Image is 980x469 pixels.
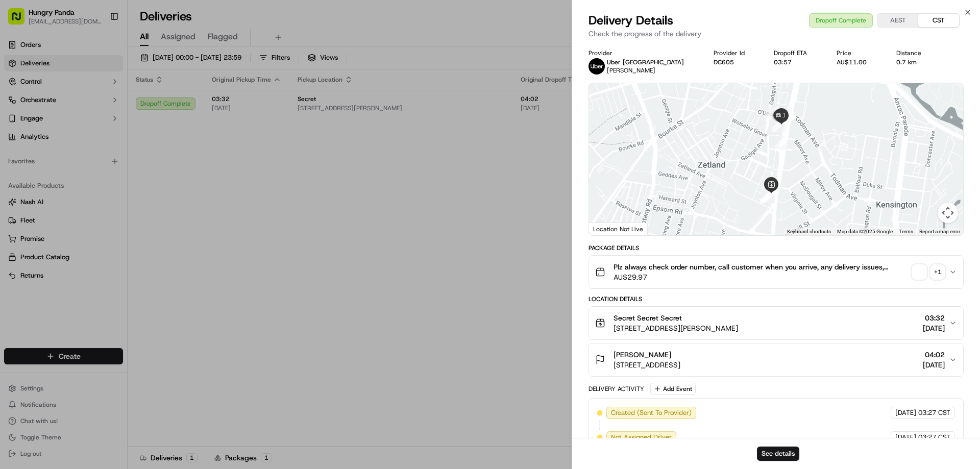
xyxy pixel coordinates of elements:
[912,265,945,279] button: +1
[761,190,774,203] div: 11
[765,108,778,121] div: 9
[923,323,945,333] span: [DATE]
[589,343,963,376] button: [PERSON_NAME][STREET_ADDRESS]04:02[DATE]
[772,118,785,132] div: 13
[923,350,945,360] span: 04:02
[611,408,692,417] span: Created (Sent To Provider)
[592,222,625,235] img: Google
[714,49,758,57] div: Provider Id
[10,149,27,165] img: Asif Zaman Khan
[775,136,788,150] div: 12
[85,186,88,194] span: •
[614,272,908,282] span: AU$29.97
[589,295,964,303] div: Location Details
[589,223,648,235] div: Location Not Live
[650,383,696,395] button: Add Event
[837,58,880,66] div: AU$11.00
[46,97,167,108] div: Start new chat
[762,190,775,203] div: 10
[614,262,908,272] span: Plz always check order number, call customer when you arrive, any delivery issues, Contact WhatsA...
[895,433,916,442] span: [DATE]
[72,253,124,261] a: Powered byPylon
[919,229,960,234] a: Report a map error
[614,360,680,370] span: [STREET_ADDRESS]
[90,158,114,166] span: 8月27日
[918,408,950,417] span: 03:27 CST
[877,14,918,27] button: AEST
[10,10,31,31] img: Nash
[589,58,605,75] img: uber-new-logo.jpeg
[589,385,644,393] div: Delivery Activity
[837,229,893,234] span: Map data ©2025 Google
[787,228,831,235] button: Keyboard shortcuts
[589,256,963,288] button: Plz always check order number, call customer when you arrive, any delivery issues, Contact WhatsA...
[774,49,820,57] div: Dropoff ETA
[611,433,672,442] span: Not Assigned Driver
[837,49,880,57] div: Price
[10,176,27,192] img: Bea Lacdao
[592,222,625,235] a: Open this area in Google Maps (opens a new window)
[32,158,83,166] span: [PERSON_NAME]
[614,323,738,333] span: [STREET_ADDRESS][PERSON_NAME]
[896,58,935,66] div: 0.7 km
[589,12,673,29] span: Delivery Details
[760,189,773,203] div: 3
[158,131,186,143] button: See all
[930,265,945,279] div: + 1
[46,108,140,116] div: We're available if you need us!
[896,49,935,57] div: Distance
[20,186,29,194] img: 1736555255976-a54dd68f-1ca7-489b-9aae-adbdc363a1c4
[32,186,83,194] span: [PERSON_NAME]
[714,58,734,66] button: DC605
[614,350,671,360] span: [PERSON_NAME]
[6,224,82,242] a: 📗Knowledge Base
[27,66,184,77] input: Got a question? Start typing here...
[85,158,88,166] span: •
[86,229,94,237] div: 💻
[10,41,186,57] p: Welcome 👋
[589,49,697,57] div: Provider
[895,408,916,417] span: [DATE]
[21,97,40,116] img: 1727276513143-84d647e1-66c0-4f92-a045-3c9f9f5dfd92
[102,253,124,261] span: Pylon
[90,186,114,194] span: 8月19日
[20,228,78,238] span: Knowledge Base
[918,14,959,27] button: CST
[20,159,29,167] img: 1736555255976-a54dd68f-1ca7-489b-9aae-adbdc363a1c4
[82,224,168,242] a: 💻API Documentation
[899,229,913,234] a: Terms (opens in new tab)
[10,229,18,237] div: 📗
[589,29,964,39] p: Check the progress of the delivery
[607,66,655,75] span: [PERSON_NAME]
[923,360,945,370] span: [DATE]
[774,58,820,66] div: 03:57
[589,307,963,339] button: Secret Secret Secret[STREET_ADDRESS][PERSON_NAME]03:32[DATE]
[96,228,164,238] span: API Documentation
[10,133,68,141] div: Past conversations
[757,447,799,461] button: See details
[923,313,945,323] span: 03:32
[761,189,774,203] div: 4
[614,313,682,323] span: Secret Secret Secret
[589,244,964,252] div: Package Details
[938,203,958,223] button: Map camera controls
[10,97,29,116] img: 1736555255976-a54dd68f-1ca7-489b-9aae-adbdc363a1c4
[607,58,684,66] p: Uber [GEOGRAPHIC_DATA]
[918,433,950,442] span: 03:27 CST
[174,101,186,113] button: Start new chat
